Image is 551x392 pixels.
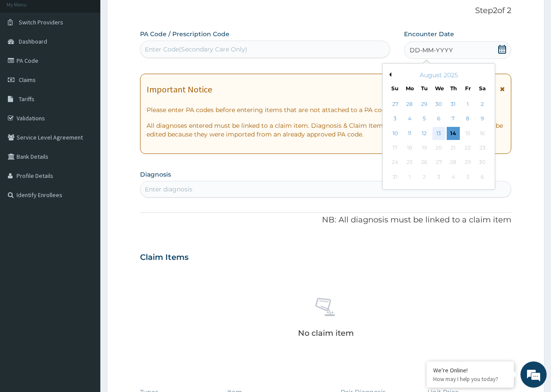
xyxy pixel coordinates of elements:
[476,156,489,169] div: Not available Saturday, August 30th, 2025
[447,156,460,169] div: Not available Thursday, August 28th, 2025
[450,85,457,92] div: Th
[51,110,120,198] span: We're online!
[4,238,166,269] textarea: Type your message and hit 'Enter'
[403,156,416,169] div: Not available Monday, August 25th, 2025
[389,156,402,169] div: Not available Sunday, August 24th, 2025
[389,141,402,154] div: Not available Sunday, August 17th, 2025
[140,6,511,16] p: Step 2 of 2
[447,98,460,111] div: Choose Thursday, July 31st, 2025
[389,170,402,184] div: Not available Sunday, August 31st, 2025
[447,112,460,126] div: Choose Thursday, August 7th, 2025
[433,366,507,374] div: We're Online!
[403,112,416,126] div: Choose Monday, August 4th, 2025
[410,46,453,55] span: DD-MM-YYYY
[406,85,413,92] div: Mo
[143,4,164,25] div: Minimize live chat window
[403,170,416,184] div: Not available Monday, September 1st, 2025
[403,98,416,111] div: Choose Monday, July 28th, 2025
[403,127,416,140] div: Choose Monday, August 11th, 2025
[461,156,474,169] div: Not available Friday, August 29th, 2025
[418,156,431,169] div: Not available Tuesday, August 26th, 2025
[476,127,489,140] div: Not available Saturday, August 16th, 2025
[433,375,507,383] p: How may I help you today?
[418,98,431,111] div: Choose Tuesday, July 29th, 2025
[19,18,63,26] span: Switch Providers
[140,215,511,226] p: NB: All diagnosis must be linked to a claim item
[145,185,192,194] div: Enter diagnosis
[388,97,489,184] div: month 2025-08
[432,98,445,111] div: Choose Wednesday, July 30th, 2025
[461,98,474,111] div: Choose Friday, August 1st, 2025
[145,45,247,54] div: Enter Code(Secondary Care Only)
[140,170,171,179] label: Diagnosis
[19,76,36,84] span: Claims
[389,112,402,126] div: Choose Sunday, August 3rd, 2025
[387,72,391,77] button: Previous Month
[461,141,474,154] div: Not available Friday, August 22nd, 2025
[140,30,229,38] label: PA Code / Prescription Code
[476,170,489,184] div: Not available Saturday, September 6th, 2025
[140,253,188,262] h3: Claim Items
[476,112,489,126] div: Choose Saturday, August 9th, 2025
[432,141,445,154] div: Not available Wednesday, August 20th, 2025
[447,141,460,154] div: Not available Thursday, August 21st, 2025
[464,85,472,92] div: Fr
[421,85,428,92] div: Tu
[19,37,47,45] span: Dashboard
[389,127,402,140] div: Choose Sunday, August 10th, 2025
[147,121,505,139] p: All diagnoses entered must be linked to a claim item. Diagnosis & Claim Items that are visible bu...
[147,106,505,114] p: Please enter PA codes before entering items that are not attached to a PA code
[447,170,460,184] div: Not available Thursday, September 4th, 2025
[147,85,212,94] h1: Important Notice
[435,85,442,92] div: We
[432,112,445,126] div: Choose Wednesday, August 6th, 2025
[476,98,489,111] div: Choose Saturday, August 2nd, 2025
[476,141,489,154] div: Not available Saturday, August 23rd, 2025
[389,98,402,111] div: Choose Sunday, July 27th, 2025
[461,112,474,126] div: Choose Friday, August 8th, 2025
[404,30,454,38] label: Encounter Date
[447,127,460,140] div: Choose Thursday, August 14th, 2025
[461,170,474,184] div: Not available Friday, September 5th, 2025
[432,127,445,140] div: Choose Wednesday, August 13th, 2025
[461,127,474,140] div: Not available Friday, August 15th, 2025
[432,156,445,169] div: Not available Wednesday, August 27th, 2025
[418,141,431,154] div: Not available Tuesday, August 19th, 2025
[418,127,431,140] div: Choose Tuesday, August 12th, 2025
[16,44,35,65] img: d_794563401_company_1708531726252_794563401
[45,49,147,60] div: Chat with us now
[418,170,431,184] div: Not available Tuesday, September 2nd, 2025
[432,170,445,184] div: Not available Wednesday, September 3rd, 2025
[19,95,34,103] span: Tariffs
[479,85,486,92] div: Sa
[391,85,399,92] div: Su
[418,112,431,126] div: Choose Tuesday, August 5th, 2025
[386,71,491,79] div: August 2025
[403,141,416,154] div: Not available Monday, August 18th, 2025
[298,329,354,337] p: No claim item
